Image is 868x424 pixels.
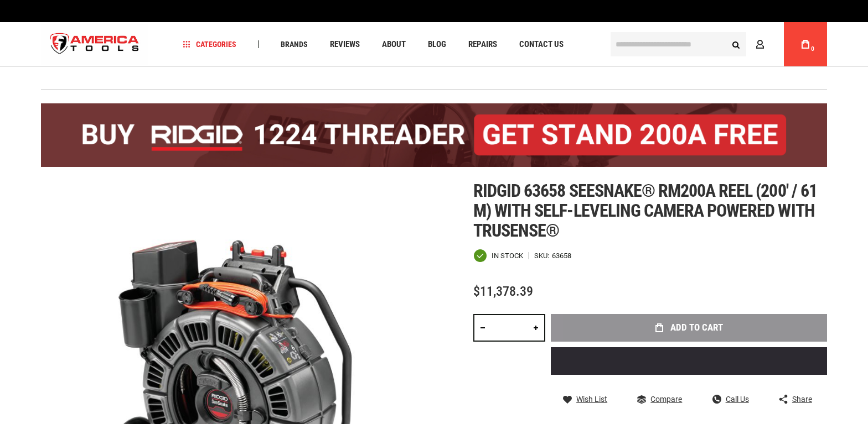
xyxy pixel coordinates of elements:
span: Reviews [330,40,360,49]
span: 0 [811,46,814,52]
span: Call Us [726,395,749,403]
span: Contact Us [519,40,564,49]
a: store logo [41,24,148,65]
a: Repairs [463,37,502,52]
div: Availability [473,249,523,263]
span: Blog [428,40,446,49]
a: Contact Us [514,37,569,52]
a: Call Us [712,394,749,404]
span: Wish List [576,395,607,403]
span: Brands [281,40,308,48]
a: Compare [637,394,682,404]
span: Share [792,395,812,403]
span: Categories [183,40,236,48]
a: Brands [276,37,313,52]
a: 0 [795,22,816,66]
a: Reviews [325,37,365,52]
img: America Tools [41,24,148,65]
span: $11,378.39 [473,284,533,299]
span: About [382,40,406,49]
span: Ridgid 63658 seesnake® rm200a reel (200' / 61 m) with self-leveling camera powered with trusense® [473,180,817,241]
button: Search [725,34,746,55]
a: Wish List [563,394,607,404]
img: BOGO: Buy the RIDGID® 1224 Threader (26092), get the 92467 200A Stand FREE! [41,103,827,167]
span: In stock [492,252,523,259]
div: 63658 [552,252,571,259]
a: Categories [178,37,241,52]
span: Compare [650,395,682,403]
strong: SKU [534,252,552,259]
a: Blog [423,37,451,52]
a: About [377,37,411,52]
span: Repairs [468,40,497,49]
